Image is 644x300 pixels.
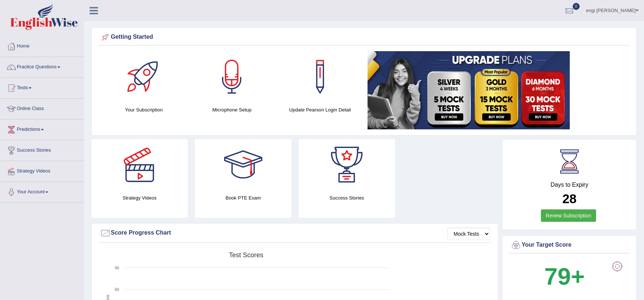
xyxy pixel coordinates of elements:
div: Your Target Score [511,240,628,251]
h4: Update Pearson Login Detail [280,106,361,114]
h4: Days to Expiry [511,182,628,188]
a: Home [0,36,84,54]
img: small5.jpg [368,51,570,129]
a: Renew Subscription [541,209,596,222]
h4: Your Subscription [103,106,184,114]
h4: Success Stories [299,194,395,202]
b: 28 [562,191,577,206]
div: Score Progress Chart [100,228,490,239]
a: Online Class [0,99,84,117]
span: 0 [573,3,580,10]
a: Strategy Videos [0,161,84,179]
div: Getting Started [100,32,628,43]
a: Success Stories [0,140,84,159]
a: Tests [0,78,84,96]
b: 79+ [545,263,585,290]
text: 60 [115,287,119,292]
text: 90 [115,266,119,270]
a: Your Account [0,182,84,200]
h4: Strategy Videos [91,194,188,202]
h4: Book PTE Exam [195,194,291,202]
a: Predictions [0,119,84,138]
a: Practice Questions [0,57,84,75]
tspan: Test scores [229,251,263,259]
h4: Microphone Setup [192,106,272,114]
